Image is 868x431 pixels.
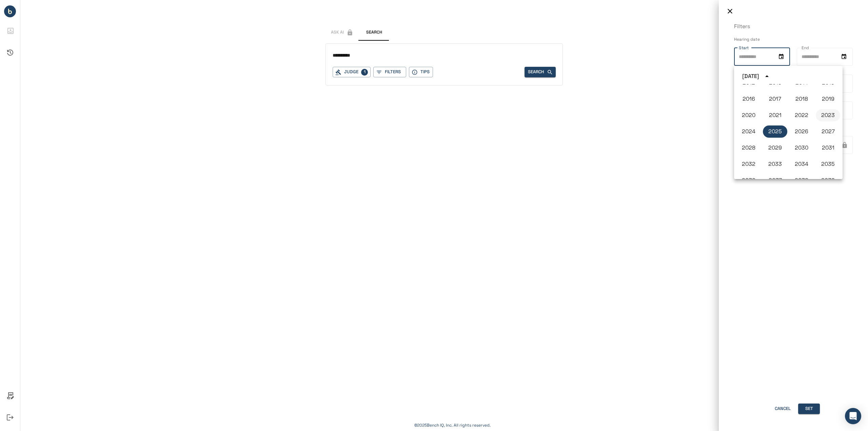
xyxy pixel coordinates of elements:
[789,158,814,170] button: 2034
[841,142,848,149] svg: This feature has been disabled by your account admin.
[736,142,761,154] button: 2028
[772,404,793,414] button: Cancel
[763,93,787,105] button: 2017
[763,174,787,187] button: 2037
[789,109,814,121] button: 2022
[816,142,840,154] button: 2031
[736,158,761,170] button: 2032
[736,109,761,121] button: 2020
[734,37,760,42] span: Hearing date
[840,53,848,61] button: Choose date
[742,72,759,80] div: [DATE]
[816,109,840,121] button: 2023
[798,404,820,414] button: Set
[739,45,749,51] label: Start
[763,109,787,121] button: 2021
[734,22,853,31] p: Filters
[763,125,787,138] button: 2025
[763,142,787,154] button: 2029
[816,93,840,105] button: 2019
[816,158,840,170] button: 2035
[845,408,861,424] div: Open Intercom Messenger
[736,93,761,105] button: 2016
[789,125,814,138] button: 2026
[763,158,787,170] button: 2033
[789,142,814,154] button: 2030
[789,93,814,105] button: 2018
[789,174,814,187] button: 2038
[777,53,785,61] button: Choose date
[802,45,809,51] label: End
[736,125,761,138] button: 2024
[816,125,840,138] button: 2027
[816,174,840,187] button: 2039
[736,174,761,187] button: 2036
[761,71,773,82] button: year view is open, switch to calendar view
